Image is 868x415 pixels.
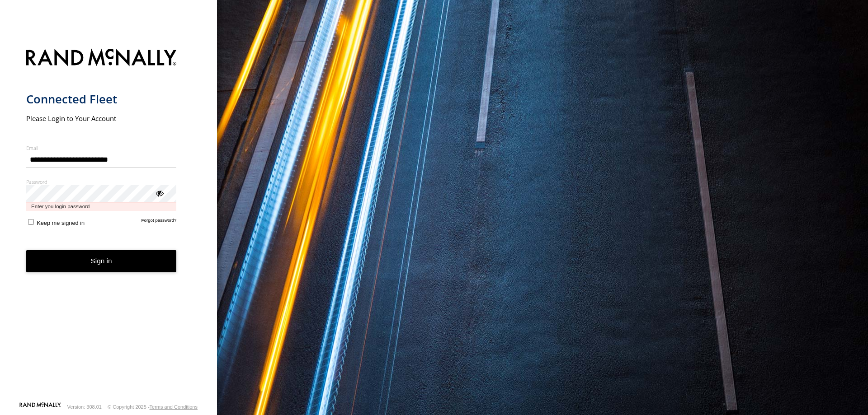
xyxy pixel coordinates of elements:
span: Enter you login password [26,202,177,211]
div: © Copyright 2025 - [108,404,198,410]
span: Keep me signed in [37,219,85,226]
a: Forgot password? [142,218,177,226]
a: Terms and Conditions [150,404,198,410]
h1: Connected Fleet [26,92,177,107]
input: Keep me signed in [28,219,34,225]
label: Email [26,145,177,151]
button: Sign in [26,250,177,272]
h2: Please Login to Your Account [26,114,177,123]
label: Password [26,178,177,185]
div: ViewPassword [155,188,164,197]
a: Visit our Website [19,402,61,411]
form: main [26,43,191,401]
img: Rand McNally [26,47,177,70]
div: Version: 308.01 [67,404,102,410]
